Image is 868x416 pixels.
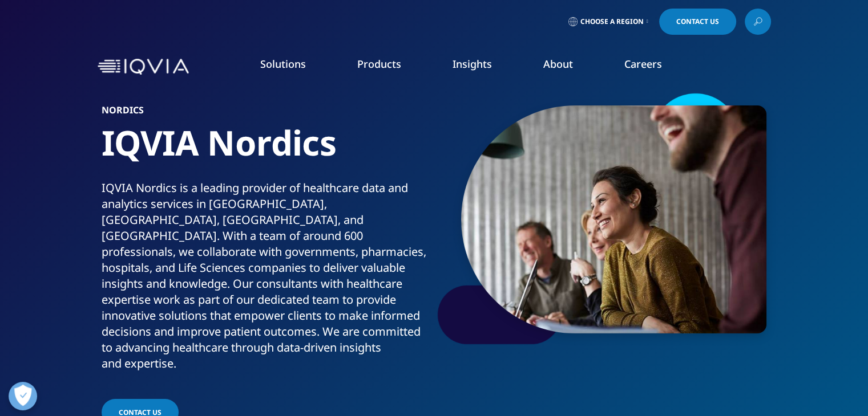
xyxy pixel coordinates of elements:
a: Insights [453,57,492,71]
h1: IQVIA Nordics [102,121,430,180]
nav: Primary [193,40,771,93]
a: Products [357,57,401,71]
a: Contact Us [659,9,736,35]
a: About [543,57,573,71]
p: IQVIA Nordics is a leading provider of healthcare data and analytics services in [GEOGRAPHIC_DATA... [102,180,430,378]
span: Choose a Region [580,17,644,26]
span: Contact Us [676,18,719,25]
img: 244_colleagues-successful-collaboration-meeting.jpg [461,105,766,333]
button: Open Preferences [9,382,37,410]
a: Solutions [260,57,306,71]
a: Careers [624,57,662,71]
h6: Nordics [102,105,430,121]
img: IQVIA Healthcare Information Technology and Pharma Clinical Research Company [98,59,189,75]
